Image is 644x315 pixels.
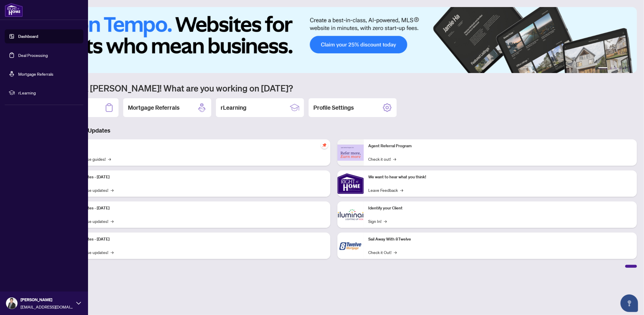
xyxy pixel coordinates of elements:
img: Agent Referral Program [337,145,364,161]
p: Platform Updates - [DATE] [62,205,326,211]
span: [EMAIL_ADDRESS][DOMAIN_NAME] [21,304,73,310]
span: → [111,187,114,193]
p: We want to hear what you think! [369,174,633,180]
button: 6 [629,67,631,70]
button: 2 [610,67,612,70]
button: 3 [615,67,617,70]
button: 1 [598,67,608,70]
p: Platform Updates - [DATE] [62,174,326,180]
a: Mortgage Referrals [18,71,53,77]
button: 4 [619,67,622,70]
p: Self-Help [62,143,326,149]
button: 5 [624,67,626,70]
span: rLearning [18,89,79,96]
span: → [400,187,403,193]
img: Identify your Client [337,201,364,228]
p: Platform Updates - [DATE] [62,236,326,243]
span: → [111,218,114,224]
span: → [394,249,397,255]
p: Identify your Client [369,205,633,211]
img: Profile Icon [6,298,17,309]
img: Sail Away With 8Twelve [337,233,364,259]
h1: Welcome back [PERSON_NAME]! What are you working on [DATE]? [31,82,637,94]
a: Check it Out!→ [369,249,397,255]
p: Agent Referral Program [369,143,633,149]
img: We want to hear what you think! [337,170,364,197]
a: Sign In!→ [369,218,387,224]
a: Check it out!→ [369,156,396,162]
img: Slide 0 [31,7,637,73]
p: Sail Away With 8Twelve [369,236,633,243]
a: Deal Processing [18,52,48,58]
span: pushpin [321,142,328,149]
button: Open asap [621,294,638,312]
span: → [384,218,387,224]
a: Leave Feedback→ [369,187,403,193]
h2: Profile Settings [313,104,354,112]
h2: rLearning [221,104,246,112]
span: → [393,156,396,162]
img: logo [5,3,23,17]
h2: Mortgage Referrals [128,104,180,112]
span: [PERSON_NAME] [21,297,73,303]
span: → [108,156,111,162]
span: → [111,249,114,255]
a: Dashboard [18,34,38,39]
h3: Brokerage & Industry Updates [31,126,637,135]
